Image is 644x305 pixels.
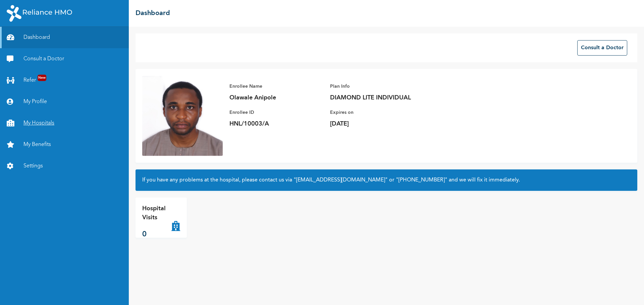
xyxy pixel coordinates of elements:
[142,204,171,222] p: Hospital Visits
[577,40,627,56] button: Consult a Doctor
[229,94,323,102] p: Olawale Anipole
[330,108,424,117] p: Expires on
[229,82,323,90] p: Enrollee Name
[330,120,424,128] p: [DATE]
[38,75,46,81] span: New
[330,94,424,102] p: DIAMOND LITE INDIVIDUAL
[7,5,72,22] img: RelianceHMO's Logo
[330,82,424,90] p: Plan Info
[142,176,631,184] h2: If you have any problems at the hospital, please contact us via or and we will fix it immediately.
[136,8,170,18] h2: Dashboard
[293,177,388,183] a: "[EMAIL_ADDRESS][DOMAIN_NAME]"
[142,229,171,240] p: 0
[396,177,447,183] a: "[PHONE_NUMBER]"
[229,108,323,117] p: Enrollee ID
[229,120,323,128] p: HNL/10003/A
[142,76,223,156] img: Enrollee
